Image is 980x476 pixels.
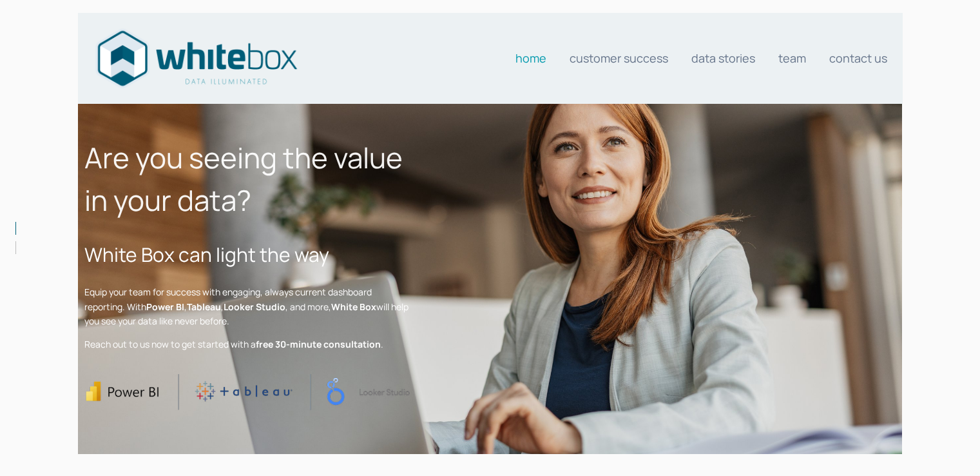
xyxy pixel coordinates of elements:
strong: White Box [331,301,376,313]
a: Contact us [829,45,887,71]
a: Data stories [691,45,755,71]
a: Customer Success [570,45,668,71]
p: Reach out to us now to get started with a . [84,337,410,352]
strong: free 30-minute consultation [256,338,381,350]
p: Equip your team for success with engaging, always current dashboard reporting. With , , , and mor... [84,285,410,328]
strong: Looker Studio [224,301,285,313]
h2: White Box can light the way [84,240,410,269]
strong: Power BI [146,301,184,313]
a: Team [778,45,806,71]
img: Data consultants [93,26,300,90]
strong: Tableau [187,301,221,313]
a: Home [515,45,546,71]
h1: Are you seeing the value in your data? [84,136,410,221]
